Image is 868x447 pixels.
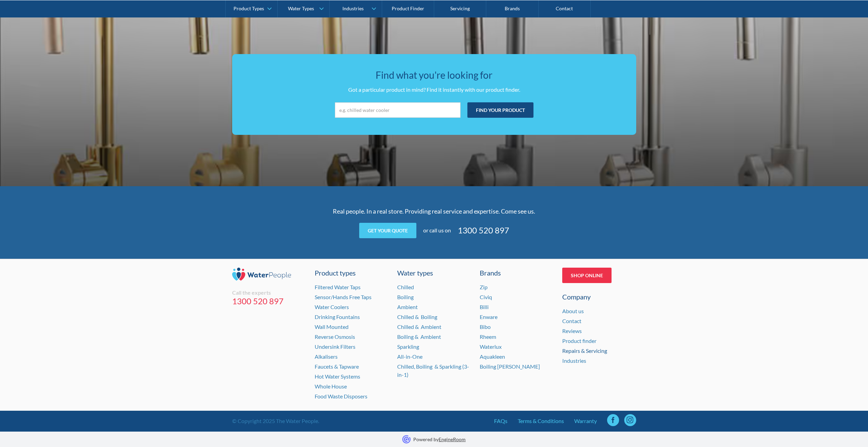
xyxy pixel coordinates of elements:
a: Wall Mounted [315,323,349,330]
a: Aquakleen [480,353,505,360]
div: Product Types [234,5,264,11]
div: © Copyright 2025 The Water People. [232,417,319,425]
a: Shop Online [562,268,612,283]
a: Whole House [315,383,347,389]
p: Powered by [413,436,466,443]
a: Water types [397,268,471,278]
a: All-in-One [397,353,423,360]
a: 1300 520 897 [458,224,509,237]
input: e.g. chilled water cooler [335,102,461,118]
a: FAQs [494,417,507,425]
input: Find your product [467,102,533,118]
a: Water Coolers [315,304,349,310]
a: Sensor/Hands Free Taps [315,294,372,300]
a: Zip [480,284,488,290]
a: Waterlux [480,343,502,350]
a: Boiling [PERSON_NAME] [480,363,540,370]
div: Call the experts [232,289,306,296]
div: Company [562,292,636,302]
a: Civiq [480,294,492,300]
div: Brands [480,268,554,278]
div: Water Types [288,5,314,11]
a: 1300 520 897 [232,296,306,306]
a: Contact [562,318,581,324]
a: Chilled & Ambient [397,323,441,330]
a: Faucets & Tapware [315,363,359,370]
p: Got a particular product in mind? Find it instantly with our product finder. [246,86,622,94]
a: Drinking Fountains [315,314,360,320]
div: or call us on [423,226,451,234]
a: Enware [480,314,498,320]
a: Filtered Water Taps [315,284,361,290]
a: Get your quote [359,223,416,238]
a: Reviews [562,328,582,334]
a: Food Waste Disposers [315,393,367,399]
a: Billi [480,304,489,310]
a: Reverse Osmosis [315,333,355,340]
a: Terms & Conditions [518,417,564,425]
a: Ambient [397,304,418,310]
a: Bibo [480,323,491,330]
a: Repairs & Servicing [562,347,607,354]
a: Product finder [562,337,596,344]
a: Alkalisers [315,353,338,360]
a: Boiling & Ambient [397,333,441,340]
p: Real people. In a real store. Providing real service and expertise. Come see us. [301,207,568,216]
a: Rheem [480,333,496,340]
a: Undersink Filters [315,343,355,350]
div: Industries [342,5,364,11]
h3: Find what you're looking for [246,68,622,82]
a: EngineRoom [439,436,466,442]
a: Hot Water Systems [315,373,360,380]
a: Warranty [574,417,597,425]
a: Chilled & Boiling [397,314,437,320]
a: Industries [562,357,586,364]
a: About us [562,308,584,314]
a: Boiling [397,294,414,300]
a: Chilled, Boiling & Sparkling (3-in-1) [397,363,469,378]
a: Product types [315,268,389,278]
a: Sparkling [397,343,419,350]
a: Chilled [397,284,414,290]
